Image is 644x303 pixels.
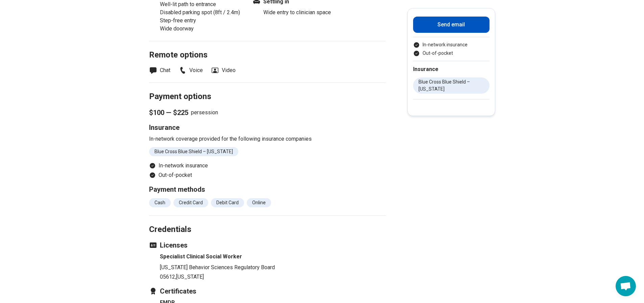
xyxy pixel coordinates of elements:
[149,162,386,170] li: In-network insurance
[149,135,386,143] p: In-network coverage provided for the following insurance companies
[160,17,244,25] li: Step-free entry
[173,198,208,207] li: Credit Card
[160,263,386,272] p: [US_STATE] Behavior Sciences Regulatory Board
[149,198,171,207] li: Cash
[149,185,386,194] h3: Payment methods
[178,66,203,74] li: Voice
[413,77,490,94] li: Blue Cross Blue Shield – [US_STATE]
[247,198,271,207] li: Online
[149,240,386,250] h3: Licenses
[160,273,386,281] p: 05612
[211,198,244,207] li: Debit Card
[149,147,238,156] li: Blue Cross Blue Shield – [US_STATE]
[149,75,386,102] h2: Payment options
[263,8,347,17] li: Wide entry to clinician space
[149,171,386,179] li: Out-of-pocket
[149,162,386,179] ul: Payment options
[160,8,244,17] li: Disabled parking spot (8ft / 2.4m)
[413,50,490,57] li: Out-of-pocket
[149,66,170,74] li: Chat
[413,41,490,48] li: In-network insurance
[160,0,244,8] li: Well-lit path to entrance
[211,66,236,74] li: Video
[413,17,490,33] button: Send email
[413,41,490,57] ul: Payment options
[149,108,386,117] p: per session
[149,286,386,296] h3: Certificates
[149,208,386,235] h2: Credentials
[160,253,386,261] h4: Specialist Clinical Social Worker
[413,65,490,73] h2: Insurance
[149,33,386,61] h2: Remote options
[149,108,188,117] span: $100 — $225
[149,123,386,132] h3: Insurance
[160,25,244,33] li: Wide doorway
[616,276,636,296] div: Open chat
[175,274,204,280] span: , [US_STATE]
